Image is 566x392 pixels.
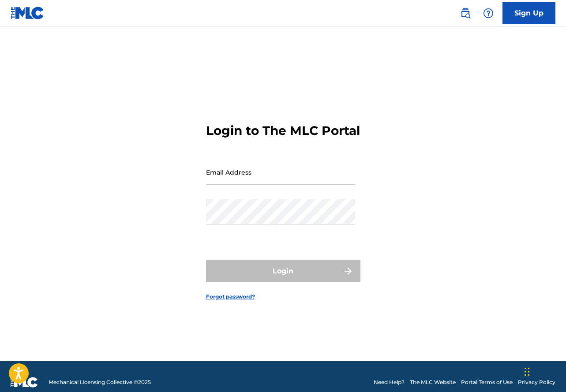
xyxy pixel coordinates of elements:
a: Forgot password? [206,293,255,301]
img: search [460,8,471,19]
a: The MLC Website [410,378,456,386]
a: Privacy Policy [518,378,555,386]
a: Public Search [457,4,474,22]
img: help [483,8,494,19]
div: Help [480,4,497,22]
a: Need Help? [374,378,405,386]
img: logo [11,377,38,388]
span: Mechanical Licensing Collective © 2025 [49,378,151,386]
img: MLC Logo [11,7,45,19]
div: Drag [525,358,530,385]
h3: Login to The MLC Portal [206,123,360,138]
iframe: Chat Widget [522,350,566,392]
a: Sign Up [502,2,555,24]
a: Portal Terms of Use [461,378,513,386]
